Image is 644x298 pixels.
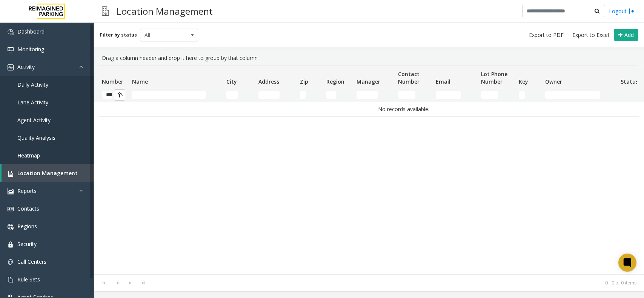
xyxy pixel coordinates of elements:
td: Region Filter [323,88,354,102]
a: Logout [609,7,635,15]
button: Add [614,29,638,41]
span: Call Centers [17,258,46,265]
span: Regions [17,223,37,230]
kendo-pager-info: 0 - 0 of 0 items [154,280,636,286]
td: Name Filter [129,88,223,102]
td: City Filter [223,88,255,102]
th: Status [618,66,644,88]
input: Zip Filter [300,91,306,99]
img: 'icon' [8,171,14,177]
label: Filter by status [100,32,137,38]
span: Quality Analysis [17,134,55,141]
a: Location Management [2,164,94,182]
span: Owner [545,78,562,85]
td: Address Filter [255,88,297,102]
span: Number [102,78,123,85]
h3: Location Management [113,2,217,20]
span: Location Management [17,170,78,177]
input: Number Filter [102,91,112,99]
input: Lot Phone Number Filter [481,91,498,99]
span: Rule Sets [17,276,40,283]
img: logout [629,7,635,15]
span: Key [519,78,528,85]
button: Export to PDF [526,30,567,40]
td: Manager Filter [354,88,395,102]
img: 'icon' [8,47,14,53]
span: Export to Excel [572,31,609,39]
input: Key Filter [519,91,525,99]
span: Daily Activity [17,81,48,88]
img: 'icon' [8,277,14,283]
span: Email [436,78,450,85]
span: Zip [300,78,308,85]
img: 'icon' [8,241,14,248]
span: Monitoring [17,46,44,53]
span: Address [258,78,279,85]
img: pageIcon [102,2,109,20]
input: Contact Number Filter [398,91,415,99]
td: Lot Phone Number Filter [478,88,516,102]
div: Data table [94,65,644,274]
span: City [226,78,237,85]
img: 'icon' [8,29,14,35]
span: Security [17,240,37,248]
div: Drag a column header and drop it here to group by that column [99,51,639,65]
input: Address Filter [258,91,280,99]
span: Heatmap [17,152,40,159]
img: 'icon' [8,259,14,265]
span: Name [132,78,148,85]
span: Activity [17,63,35,70]
span: Contact Number [398,70,420,85]
input: Manager Filter [357,91,378,99]
input: Region Filter [326,91,336,99]
td: Number Filter [99,88,129,102]
span: Add [624,31,634,38]
span: Manager [357,78,380,85]
input: City Filter [226,91,238,99]
img: 'icon' [8,188,14,194]
button: Export to Excel [569,30,612,40]
img: 'icon' [8,206,14,212]
span: Lane Activity [17,99,48,106]
span: All [140,29,186,41]
img: 'icon' [8,224,14,230]
input: Name Filter [132,91,206,99]
td: Email Filter [433,88,478,102]
td: Contact Number Filter [395,88,433,102]
td: Status Filter [618,88,644,102]
span: Agent Activity [17,116,51,124]
input: Email Filter [436,91,461,99]
td: Owner Filter [542,88,618,102]
img: 'icon' [8,64,14,70]
span: Contacts [17,205,39,212]
td: Zip Filter [297,88,323,102]
button: Clear [114,89,125,101]
span: Reports [17,187,37,194]
span: Region [326,78,344,85]
td: Key Filter [516,88,542,102]
input: Owner Filter [545,91,600,99]
span: Export to PDF [529,31,564,39]
span: Dashboard [17,28,45,35]
span: Lot Phone Number [481,70,507,85]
